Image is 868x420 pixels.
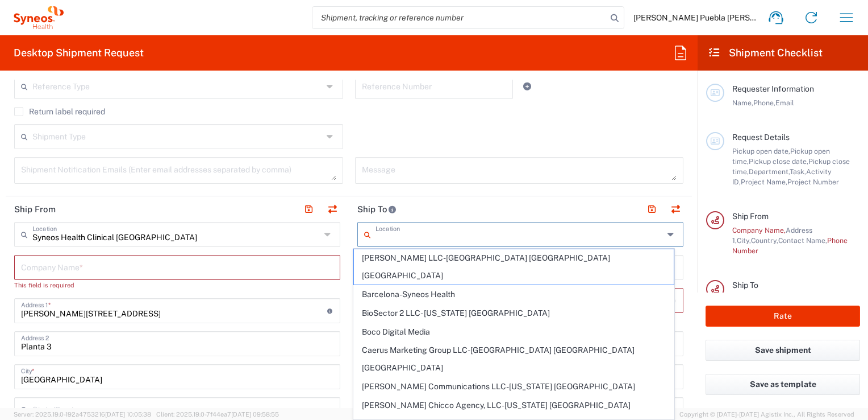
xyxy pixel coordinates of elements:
[732,226,786,234] span: Company Name,
[790,167,806,176] span: Task,
[231,411,279,418] span: [DATE] 09:58:55
[14,107,105,116] label: Return label required
[354,378,673,396] span: [PERSON_NAME] Communications LLC-[US_STATE] [GEOGRAPHIC_DATA]
[354,341,673,377] span: Caerus Marketing Group LLC-[GEOGRAPHIC_DATA] [GEOGRAPHIC_DATA] [GEOGRAPHIC_DATA]
[751,236,778,245] span: Country,
[732,133,790,142] span: Request Details
[753,98,775,107] span: Phone,
[105,411,151,418] span: [DATE] 10:05:38
[775,98,794,107] span: Email
[778,236,827,245] span: Contact Name,
[357,204,397,215] h2: Ship To
[14,411,151,418] span: Server: 2025.19.0-192a4753216
[787,178,839,186] span: Project Number
[14,204,56,215] h2: Ship From
[732,212,769,221] span: Ship From
[633,13,758,23] span: [PERSON_NAME] Puebla [PERSON_NAME][GEOGRAPHIC_DATA]
[741,178,787,186] span: Project Name,
[14,280,340,290] div: This field is required
[706,306,860,327] button: Rate
[312,7,607,28] input: Shipment, tracking or reference number
[749,167,790,176] span: Department,
[156,411,279,418] span: Client: 2025.19.0-7f44ea7
[354,323,673,341] span: Boco Digital Media
[708,46,823,60] h2: Shipment Checklist
[732,281,758,290] span: Ship To
[749,157,808,166] span: Pickup close date,
[732,147,790,155] span: Pickup open date,
[732,98,753,107] span: Name,
[14,46,144,60] h2: Desktop Shipment Request
[354,249,673,285] span: [PERSON_NAME] LLC-[GEOGRAPHIC_DATA] [GEOGRAPHIC_DATA] [GEOGRAPHIC_DATA]
[519,79,535,94] a: Add Reference
[737,236,751,245] span: City,
[679,409,854,419] span: Copyright © [DATE]-[DATE] Agistix Inc., All Rights Reserved
[354,397,673,414] span: [PERSON_NAME] Chicco Agency, LLC-[US_STATE] [GEOGRAPHIC_DATA]
[354,304,673,322] span: BioSector 2 LLC- [US_STATE] [GEOGRAPHIC_DATA]
[706,374,860,395] button: Save as template
[706,340,860,361] button: Save shipment
[354,286,673,303] span: Barcelona-Syneos Health
[732,84,814,93] span: Requester Information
